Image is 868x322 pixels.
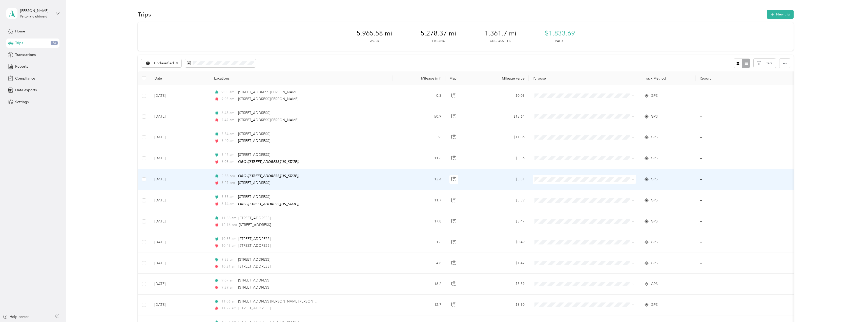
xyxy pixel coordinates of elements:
[221,299,236,304] span: 11:06 am
[150,274,210,294] td: [DATE]
[238,118,298,122] span: [STREET_ADDRESS][PERSON_NAME]
[473,211,529,232] td: $5.47
[150,253,210,274] td: [DATE]
[221,138,236,144] span: 6:40 am
[15,52,36,58] span: Transactions
[238,237,271,241] span: [STREET_ADDRESS]
[651,93,658,99] span: GPS
[238,278,270,282] span: [STREET_ADDRESS]
[150,169,210,190] td: [DATE]
[651,239,658,245] span: GPS
[473,190,529,211] td: $3.59
[238,285,270,290] span: [STREET_ADDRESS]
[138,12,151,17] h1: Trips
[393,127,445,148] td: 36
[473,169,529,190] td: $3.81
[221,117,236,123] span: 7:47 am
[3,314,29,319] button: Help center
[696,232,768,253] td: --
[357,29,392,37] span: 5,965.58 mi
[221,285,236,290] span: 9:29 am
[651,135,658,140] span: GPS
[15,87,37,93] span: Data exports
[238,195,270,199] span: [STREET_ADDRESS]
[238,202,299,206] span: ORO ([STREET_ADDRESS][US_STATE])
[473,274,529,294] td: $5.59
[238,174,299,178] span: ORO ([STREET_ADDRESS][US_STATE])
[221,215,236,221] span: 11:38 am
[20,15,47,18] div: Personal dashboard
[754,59,776,68] button: Filters
[15,29,25,34] span: Home
[221,152,236,158] span: 5:47 am
[393,190,445,211] td: 11.7
[221,96,236,102] span: 9:05 am
[238,257,270,262] span: [STREET_ADDRESS]
[210,71,393,85] th: Locations
[238,181,270,185] span: [STREET_ADDRESS]
[238,153,270,157] span: [STREET_ADDRESS]
[15,64,28,69] span: Reports
[238,90,298,94] span: [STREET_ADDRESS][PERSON_NAME]
[529,71,640,85] th: Purpose
[221,89,236,95] span: 9:05 am
[150,148,210,169] td: [DATE]
[473,71,529,85] th: Mileage value
[150,106,210,127] td: [DATE]
[696,85,768,106] td: --
[221,257,236,262] span: 9:53 am
[221,243,236,249] span: 10:43 am
[393,169,445,190] td: 12.4
[421,29,456,37] span: 5,278.37 mi
[238,216,271,220] span: [STREET_ADDRESS]
[238,139,270,143] span: [STREET_ADDRESS]
[473,127,529,148] td: $11.06
[51,41,58,45] span: 73
[473,253,529,274] td: $1.47
[238,97,298,101] span: [STREET_ADDRESS][PERSON_NAME]
[696,295,768,315] td: --
[545,29,575,37] span: $1,833.69
[473,85,529,106] td: $0.09
[393,274,445,294] td: 18.2
[640,71,696,85] th: Track Method
[150,295,210,315] td: [DATE]
[696,148,768,169] td: --
[393,106,445,127] td: 50.9
[393,295,445,315] td: 12.7
[238,132,270,136] span: [STREET_ADDRESS]
[696,169,768,190] td: --
[150,211,210,232] td: [DATE]
[221,222,237,228] span: 12:16 pm
[445,71,473,85] th: Map
[221,264,236,269] span: 10:21 am
[696,127,768,148] td: --
[696,211,768,232] td: --
[555,39,565,44] p: Value
[651,177,658,182] span: GPS
[221,159,236,165] span: 6:08 am
[696,190,768,211] td: --
[238,264,271,269] span: [STREET_ADDRESS]
[221,194,236,200] span: 5:55 am
[150,71,210,85] th: Date
[651,156,658,161] span: GPS
[15,99,29,105] span: Settings
[238,160,299,164] span: ORO ([STREET_ADDRESS][US_STATE])
[15,40,23,46] span: Trips
[393,148,445,169] td: 11.6
[150,232,210,253] td: [DATE]
[221,278,236,283] span: 9:07 am
[239,223,271,227] span: [STREET_ADDRESS]
[473,148,529,169] td: $3.56
[490,39,511,44] p: Unclassified
[393,232,445,253] td: 1.6
[150,127,210,148] td: [DATE]
[238,299,326,304] span: [STREET_ADDRESS][PERSON_NAME][PERSON_NAME]
[221,131,236,137] span: 5:54 am
[238,306,271,310] span: [STREET_ADDRESS]
[696,71,768,85] th: Report
[221,201,236,207] span: 6:14 am
[430,39,446,44] p: Personal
